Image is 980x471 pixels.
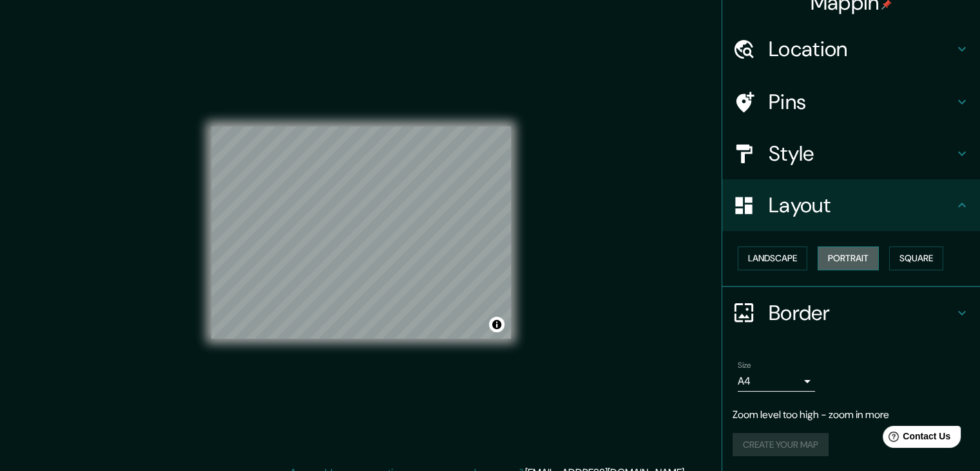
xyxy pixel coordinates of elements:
[769,89,954,115] h4: Pins
[489,317,504,332] button: Toggle attribution
[738,359,751,370] label: Size
[769,300,954,326] h4: Border
[211,126,511,339] canvas: Map
[769,141,954,166] h4: Style
[865,421,966,457] iframe: Help widget launcher
[722,128,980,179] div: Style
[722,287,980,339] div: Border
[769,36,954,62] h4: Location
[738,371,815,392] div: A4
[722,76,980,128] div: Pins
[738,246,807,270] button: Landscape
[818,246,879,270] button: Portrait
[722,179,980,231] div: Layout
[769,192,954,218] h4: Layout
[733,407,970,423] p: Zoom level too high - zoom in more
[722,23,980,75] div: Location
[889,246,943,270] button: Square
